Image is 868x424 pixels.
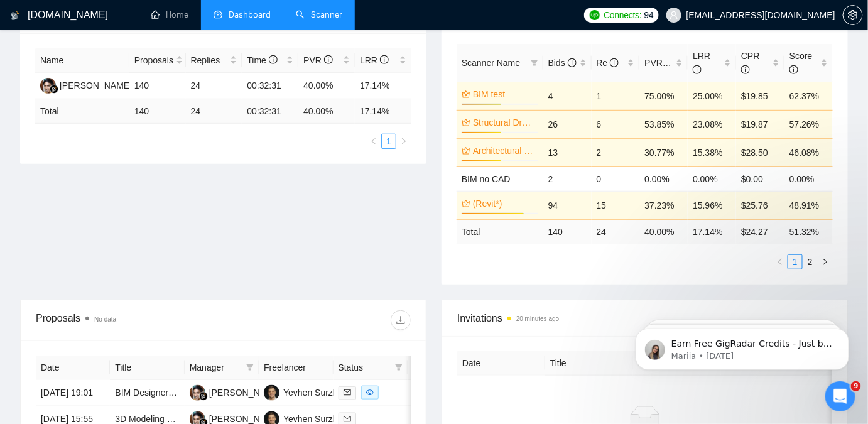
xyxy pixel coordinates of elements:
[543,219,592,244] td: 140
[50,85,58,94] img: gigradar-bm.png
[355,73,411,99] td: 17.14%
[40,80,132,90] a: AP[PERSON_NAME]
[851,381,861,391] span: 9
[209,386,281,400] div: [PERSON_NAME]
[784,219,833,244] td: 51.32 %
[129,73,186,99] td: 140
[190,385,205,401] img: AP
[391,315,410,325] span: download
[543,110,592,138] td: 26
[355,99,411,124] td: 17.14 %
[688,191,736,219] td: 15.96%
[129,99,186,124] td: 140
[395,364,403,371] span: filter
[296,9,342,20] a: searchScanner
[644,58,674,68] span: PVR
[590,10,600,20] img: upwork-logo.png
[543,82,592,110] td: 4
[788,254,803,269] li: 1
[462,199,470,208] span: crown
[391,310,411,330] button: download
[788,255,802,269] a: 1
[473,197,536,210] a: (Revit*)
[370,138,377,145] span: left
[639,191,688,219] td: 37.23%
[110,356,184,380] th: Title
[462,118,470,127] span: crown
[592,219,640,244] td: 24
[457,219,543,244] td: Total
[400,138,408,145] span: right
[462,146,470,155] span: crown
[35,48,129,73] th: Name
[36,380,110,406] td: [DATE] 19:01
[264,413,347,423] a: YSYevhen Surzhan
[35,99,129,124] td: Total
[688,166,736,191] td: 0.00%
[199,392,208,401] img: gigradar-bm.png
[670,11,678,19] span: user
[617,302,868,390] iframe: Intercom notifications message
[592,166,640,191] td: 0
[303,55,333,65] span: PVR
[344,389,351,396] span: mail
[473,116,536,129] a: Structural Drafting
[264,385,279,401] img: YS
[366,134,381,149] button: left
[543,191,592,219] td: 94
[592,138,640,166] td: 2
[244,358,256,377] span: filter
[784,82,833,110] td: 62.37%
[639,166,688,191] td: 0.00%
[592,110,640,138] td: 6
[604,8,641,22] span: Connects:
[784,138,833,166] td: 46.08%
[610,58,619,67] span: info-circle
[186,99,242,124] td: 24
[264,387,347,397] a: YSYevhen Surzhan
[151,9,188,20] a: homeHome
[190,387,281,397] a: AP[PERSON_NAME]
[818,254,833,269] li: Next Page
[784,166,833,191] td: 0.00%
[776,258,784,266] span: left
[382,134,396,148] a: 1
[457,351,545,376] th: Date
[185,356,259,380] th: Manager
[115,388,389,398] a: BIM Designer Needed to Recreate House Model with Design Changes
[639,219,688,244] td: 40.00 %
[94,316,116,323] span: No data
[789,51,813,75] span: Score
[736,191,784,219] td: $25.76
[528,53,541,72] span: filter
[592,82,640,110] td: 1
[597,58,619,68] span: Re
[191,53,228,67] span: Replies
[803,255,817,269] a: 2
[789,65,798,74] span: info-circle
[366,389,374,396] span: eye
[462,174,511,184] a: BIM no CAD
[736,219,784,244] td: $ 24.27
[844,10,862,20] span: setting
[190,413,281,423] a: AP[PERSON_NAME]
[516,315,559,322] time: 20 minutes ago
[773,254,788,269] li: Previous Page
[736,82,784,110] td: $19.85
[545,351,633,376] th: Title
[186,48,242,73] th: Replies
[457,310,832,326] span: Invitations
[822,258,829,266] span: right
[298,99,355,124] td: 40.00 %
[344,415,351,423] span: mail
[214,10,222,19] span: dashboard
[473,144,536,158] a: Architectural Drafting
[736,138,784,166] td: $28.50
[396,134,411,149] li: Next Page
[741,51,760,75] span: CPR
[639,110,688,138] td: 53.85%
[736,110,784,138] td: $19.87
